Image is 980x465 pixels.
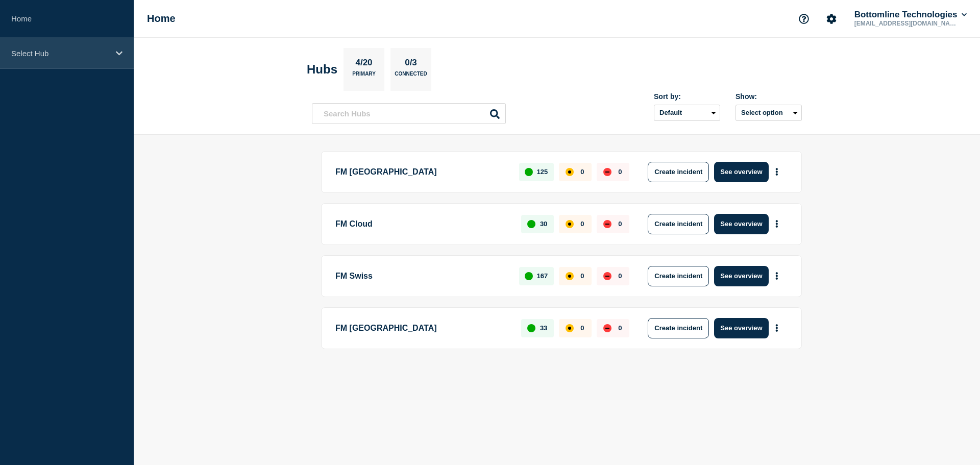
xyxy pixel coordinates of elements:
[525,272,533,280] div: up
[335,214,509,234] p: FM Cloud
[736,92,802,101] div: Show:
[714,266,768,286] button: See overview
[603,272,611,280] div: down
[527,220,535,228] div: up
[537,272,548,280] p: 167
[395,71,427,82] p: Connected
[852,10,969,20] button: Bottomline Technologies
[537,168,548,176] p: 125
[566,220,574,228] div: affected
[401,58,421,71] p: 0/3
[580,324,584,332] p: 0
[352,71,376,82] p: Primary
[648,214,709,234] button: Create incident
[770,319,783,337] button: More actions
[654,92,720,101] div: Sort by:
[714,162,768,182] button: See overview
[736,105,802,121] button: Select option
[648,318,709,338] button: Create incident
[525,168,533,176] div: up
[770,266,783,285] button: More actions
[618,272,622,280] p: 0
[307,62,337,77] h2: Hubs
[714,214,768,234] button: See overview
[648,266,709,286] button: Create incident
[11,49,109,58] p: Select Hub
[793,8,815,30] button: Support
[335,318,509,338] p: FM [GEOGRAPHIC_DATA]
[335,266,507,286] p: FM Swiss
[580,272,584,280] p: 0
[566,324,574,332] div: affected
[566,272,574,280] div: affected
[566,168,574,176] div: affected
[540,220,547,228] p: 30
[852,20,959,27] p: [EMAIL_ADDRESS][DOMAIN_NAME]
[527,324,535,332] div: up
[770,162,783,181] button: More actions
[654,105,720,121] select: Sort by
[770,214,783,233] button: More actions
[618,220,622,228] p: 0
[714,318,768,338] button: See overview
[603,168,611,176] div: down
[580,220,584,228] p: 0
[335,162,507,182] p: FM [GEOGRAPHIC_DATA]
[618,324,622,332] p: 0
[540,324,547,332] p: 33
[352,58,376,71] p: 4/20
[618,168,622,176] p: 0
[821,8,842,30] button: Account settings
[603,220,611,228] div: down
[147,13,176,25] h1: Home
[603,324,611,332] div: down
[580,168,584,176] p: 0
[648,162,709,182] button: Create incident
[312,103,506,124] input: Search Hubs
